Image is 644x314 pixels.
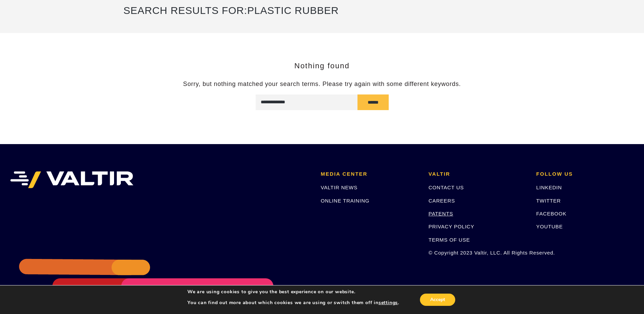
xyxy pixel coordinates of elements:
[420,294,455,306] button: Accept
[536,211,567,216] a: FACEBOOK
[321,171,418,177] h2: MEDIA CENTER
[428,211,453,216] a: PATENTS
[428,237,470,243] a: TERMS OF USE
[247,5,339,16] span: plastic rubber
[428,185,464,190] a: CONTACT US
[124,80,521,88] p: Sorry, but nothing matched your search terms. Please try again with some different keywords.
[379,300,398,306] button: settings
[321,185,357,190] a: VALTIR NEWS
[428,224,474,229] a: PRIVACY POLICY
[536,185,562,190] a: LINKEDIN
[10,171,133,188] img: VALTIR
[428,198,455,204] a: CAREERS
[428,249,526,257] p: © Copyright 2023 Valtir, LLC. All Rights Reserved.
[428,171,526,177] h2: VALTIR
[536,171,634,177] h2: FOLLOW US
[321,198,369,204] a: ONLINE TRAINING
[536,198,561,204] a: TWITTER
[536,224,563,229] a: YOUTUBE
[124,62,521,70] h3: Nothing found
[187,289,399,295] p: We are using cookies to give you the best experience on our website.
[187,300,399,306] p: You can find out more about which cookies we are using or switch them off in .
